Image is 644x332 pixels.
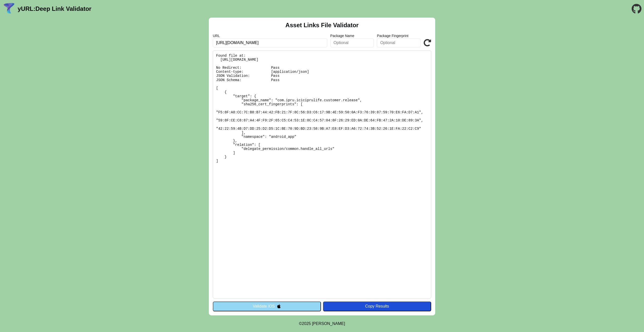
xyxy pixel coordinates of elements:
button: Copy Results [323,302,431,311]
img: yURL Logo [3,2,16,15]
pre: Found file at: [URL][DOMAIN_NAME] No Redirect: Pass Content-type: [application/json] JSON Validat... [213,50,431,298]
label: Package Fingerprint [377,34,421,38]
input: Optional [377,38,421,47]
a: Michael Ibragimchayev's Personal Site [312,321,345,326]
input: Required [213,38,327,47]
label: URL [213,34,327,38]
div: Copy Results [326,304,429,309]
label: Package Name [330,34,374,38]
input: Optional [330,38,374,47]
button: Validate iOS [213,302,321,311]
footer: © [299,315,345,332]
h2: Asset Links File Validator [286,22,359,29]
span: 2025 [302,321,311,326]
img: appleIcon.svg [277,304,281,308]
a: yURL:Deep Link Validator [18,5,91,12]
